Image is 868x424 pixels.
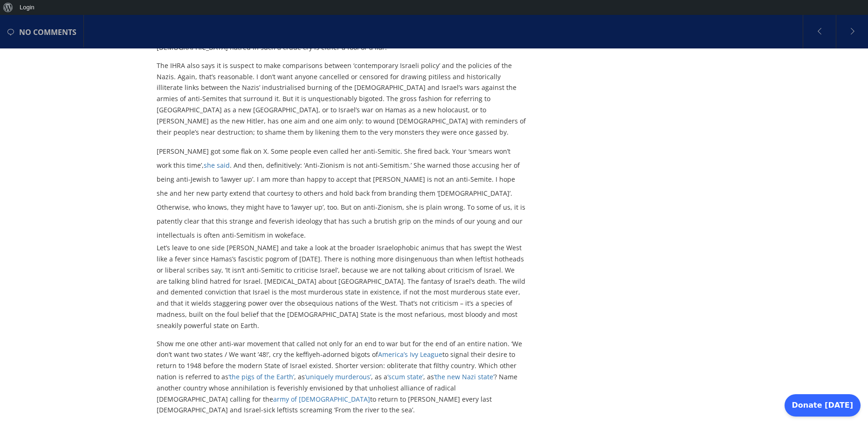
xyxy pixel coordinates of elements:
[157,144,526,242] div: [PERSON_NAME] got some flak on X. Some people even called her anti-Semitic. She fired back. Your ...
[305,372,371,381] a: ‘uniquely murderous’
[157,242,526,331] p: Let’s leave to one side [PERSON_NAME] and take a look at the broader Israelophobic animus that ha...
[157,338,526,416] p: Show me one other anti-war movement that called not only for an end to war but for the end of an ...
[228,372,294,381] a: ‘the pigs of the Earth’
[157,60,526,138] p: The IHRA also says it is suspect to make comparisons between ‘contemporary Israeli policy’ and th...
[378,350,442,359] a: America’s Ivy League
[19,16,76,48] span: no comments
[273,395,370,403] a: army of [DEMOGRAPHIC_DATA]
[204,161,230,170] a: she said
[387,372,423,381] a: ‘scum state’
[434,372,494,381] a: ‘the new Nazi state’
